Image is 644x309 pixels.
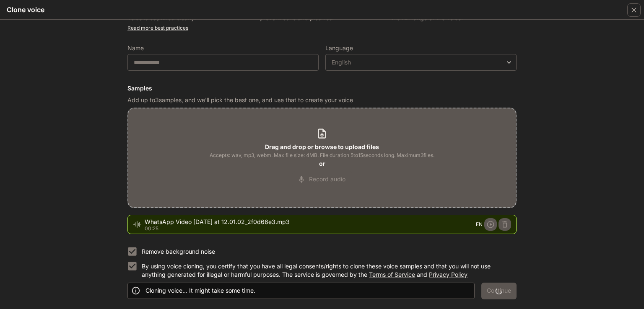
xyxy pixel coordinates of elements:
h6: Samples [127,84,517,93]
span: WhatsApp Video [DATE] at 12.01.02_2f0d66e3.mp3 [145,218,476,226]
b: Drag and drop or browse to upload files [265,143,379,150]
p: 00:25 [145,226,476,231]
b: or [319,160,325,167]
p: Add up to 3 samples, and we'll pick the best one, and use that to create your voice [127,96,517,104]
span: EN [476,220,483,229]
a: Terms of Service [369,271,415,278]
p: Remove background noise [142,247,215,256]
p: Name [127,45,144,51]
div: English [326,58,516,67]
a: Read more best practices [127,25,188,31]
div: Cloning voice... It might take some time. [145,283,255,298]
a: Privacy Policy [429,271,467,278]
h5: Clone voice [7,5,44,14]
p: Language [325,45,353,51]
span: Accepts: wav, mp3, webm. Max file size: 4MB. File duration 5 to 15 seconds long. Maximum 3 files. [210,151,434,160]
p: By using voice cloning, you certify that you have all legal consents/rights to clone these voice ... [142,262,510,279]
div: English [332,58,503,67]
